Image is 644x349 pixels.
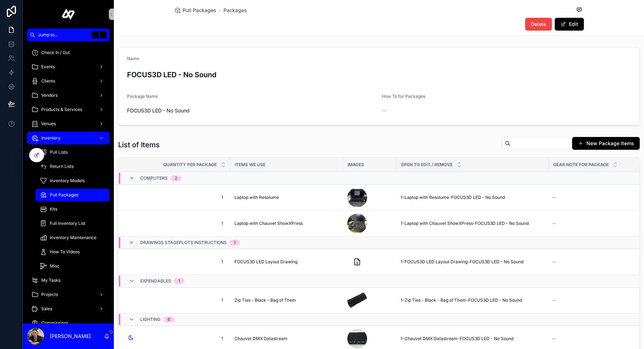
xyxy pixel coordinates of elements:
a: 1 [127,218,226,229]
a: Laptop with Chauvet ShowXPress [234,221,339,226]
span: Inventory Models [50,178,85,184]
span: Laptop with Resolume [234,195,279,200]
span: 1-Laptop with Resolume-FOCUS3D LED - No Sound [401,195,505,200]
a: 1-Laptop with Resolume-FOCUS3D LED - No Sound [401,195,544,200]
div: -- [552,297,556,303]
span: 1 [130,195,223,200]
span: Kits [50,206,57,212]
span: FOCUS3D LED - No Sound [127,107,376,114]
a: -- [549,333,630,344]
div: 2 [175,175,177,181]
a: Products & Services [27,103,110,116]
span: 1-FOCUS3D LED Layout Drawing-FOCUS3D LED - No Sound [401,259,523,265]
a: 1 [127,256,226,268]
span: 1-Laptop with Chauvet ShowXPress-FOCUS3D LED - No Sound [401,221,529,226]
a: My Tasks [27,274,110,287]
span: Package Name [127,94,158,99]
a: Pull Packages [174,7,216,14]
div: 6 [168,317,170,322]
span: 1 [130,259,223,265]
a: Inventory [27,132,110,144]
button: New Package Items [572,137,640,150]
span: Images [348,162,364,168]
span: Full Inventory List [50,221,85,226]
span: Zip Ties - Black - Bag of Them [234,297,296,303]
span: Jump to... [38,32,89,38]
h1: List of Items [118,140,160,150]
a: FOCUS3D LED Layout Drawing [234,259,339,265]
a: Projects [27,288,110,301]
span: Delete [531,21,546,28]
span: Events [41,64,55,70]
a: Misc [36,260,110,273]
span: Vendors [41,92,58,98]
span: 1-Chauvet DMX Datastream-FOCUS3D LED - No Sound [401,336,513,342]
a: Inventory Maintenance [36,231,110,244]
a: Sales [27,302,110,315]
a: Return Lists [36,160,110,173]
a: 1 [127,295,226,306]
a: Pull Lists [36,146,110,159]
a: 1-FOCUS3D LED Layout Drawing-FOCUS3D LED - No Sound [401,259,544,265]
span: Inventory Maintenance [50,235,96,240]
button: Jump to...K [27,28,110,41]
span: K [100,32,106,38]
div: 1 [234,240,236,245]
span: Name [127,56,139,61]
a: Check In / Out [27,46,110,59]
span: 1-Zip Ties - Black - Bag of Them-FOCUS3D LED - No Sound [401,297,522,303]
div: -- [552,221,556,226]
h3: FOCUS3D LED - No Sound [127,69,631,80]
div: -- [552,195,556,200]
span: Venues [41,121,56,127]
a: Packages [223,7,247,14]
a: -- [549,256,630,268]
span: Drawings Stageplots Instructions [140,240,227,245]
span: -- [382,107,386,114]
a: 1-Zip Ties - Black - Bag of Them-FOCUS3D LED - No Sound [401,297,544,303]
span: FOCUS3D LED Layout Drawing [234,259,297,265]
span: Projects [41,292,58,297]
span: Lighting [140,317,160,322]
button: Edit [555,18,584,31]
span: Computers [140,175,168,181]
a: Vendors [27,89,110,102]
span: Open to Edit / Remove [401,162,453,168]
a: -- [549,218,630,229]
span: Clients [41,78,55,84]
div: 1 [178,278,180,284]
a: 1 [127,192,226,203]
a: Zip Ties - Black - Bag of Them [234,297,339,303]
span: Products & Services [41,107,82,112]
span: 1 [130,297,223,303]
a: Kits [36,203,110,216]
a: -- [549,192,630,203]
span: Quantity Per Package [163,162,217,168]
a: 1-Chauvet DMX Datastream-FOCUS3D LED - No Sound [401,336,544,342]
button: Delete [525,18,552,31]
span: How To for Packages [382,94,425,99]
a: Events [27,60,110,73]
a: Full Inventory List [36,217,110,230]
span: Misc [50,263,59,269]
a: Venues [27,117,110,130]
span: Pull Packages [50,192,78,198]
a: Commissions [27,317,110,329]
a: Pull Packages [36,189,110,201]
a: -- [549,295,630,306]
span: How To Videos [50,249,80,255]
span: Return Lists [50,164,74,169]
img: App logo [62,9,75,20]
a: 1 [127,333,226,344]
a: Clients [27,75,110,88]
div: -- [552,336,556,342]
span: 1 [130,336,223,342]
span: Items we Use [235,162,265,168]
span: 1 [130,221,223,226]
span: Pull Packages [183,7,216,14]
a: Laptop with Resolume [234,195,339,200]
span: My Tasks [41,277,60,283]
span: Pull Lists [50,149,68,155]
